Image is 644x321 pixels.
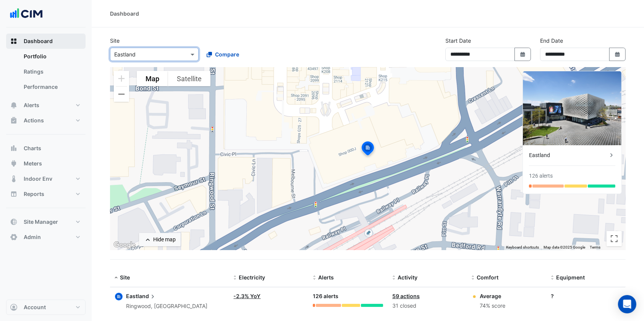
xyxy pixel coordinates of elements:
[590,245,600,249] a: Terms (opens in new tab)
[234,293,261,299] a: -2.3% YoY
[24,218,58,226] span: Site Manager
[126,302,207,311] div: Ringwood, [GEOGRAPHIC_DATA]
[6,171,86,186] button: Indoor Env
[392,302,463,310] div: 31 closed
[551,292,621,300] div: ?
[153,236,176,244] div: Hide map
[618,295,636,313] div: Open Intercom Messenger
[523,71,621,145] img: Eastland
[9,6,44,21] img: Company Logo
[24,160,42,167] span: Meters
[614,51,621,58] fa-icon: Select Date
[556,274,585,281] span: Equipment
[480,292,506,300] div: Average
[126,292,157,300] span: Eastland
[239,274,265,281] span: Electricity
[445,37,471,45] label: Start Date
[10,233,18,241] app-icon: Admin
[137,71,168,86] button: Show street map
[24,144,41,152] span: Charts
[529,172,553,180] div: 126 alerts
[10,37,18,45] app-icon: Dashboard
[519,51,526,58] fa-icon: Select Date
[6,113,86,128] button: Actions
[114,87,129,102] button: Zoom out
[10,218,18,226] app-icon: Site Manager
[10,175,18,183] app-icon: Indoor Env
[24,117,44,124] span: Actions
[18,49,86,64] a: Portfolio
[110,10,139,18] div: Dashboard
[18,64,86,79] a: Ratings
[6,49,86,98] div: Dashboard
[24,303,46,311] span: Account
[10,190,18,198] app-icon: Reports
[6,230,86,245] button: Admin
[24,37,53,45] span: Dashboard
[359,140,376,159] img: site-pin-selected.svg
[6,300,86,315] button: Account
[10,160,18,167] app-icon: Meters
[202,48,244,61] button: Compare
[313,292,383,301] div: 126 alerts
[392,293,420,299] a: 59 actions
[112,240,137,250] a: Open this area in Google Maps (opens a new window)
[168,71,210,86] button: Show satellite imagery
[120,274,130,281] span: Site
[139,233,181,246] button: Hide map
[24,233,41,241] span: Admin
[114,71,129,86] button: Zoom in
[24,190,44,198] span: Reports
[10,144,18,152] app-icon: Charts
[6,186,86,202] button: Reports
[110,37,120,45] label: Site
[6,141,86,156] button: Charts
[18,79,86,95] a: Performance
[540,37,563,45] label: End Date
[112,240,137,250] img: Google
[24,175,52,183] span: Indoor Env
[10,101,18,109] app-icon: Alerts
[6,34,86,49] button: Dashboard
[318,274,334,281] span: Alerts
[529,151,608,159] div: Eastland
[6,98,86,113] button: Alerts
[506,245,539,250] button: Keyboard shortcuts
[544,245,585,249] span: Map data ©2025 Google
[607,231,622,246] button: Toggle fullscreen view
[6,156,86,171] button: Meters
[24,101,39,109] span: Alerts
[10,117,18,124] app-icon: Actions
[477,274,499,281] span: Comfort
[215,50,239,58] span: Compare
[6,214,86,230] button: Site Manager
[480,302,506,310] div: 74% score
[398,274,417,281] span: Activity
